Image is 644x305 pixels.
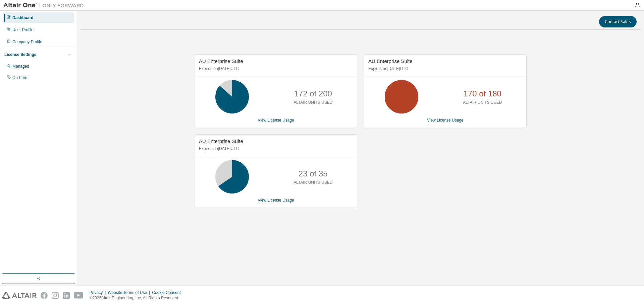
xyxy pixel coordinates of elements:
img: altair_logo.svg [2,292,37,299]
div: Managed [12,64,29,69]
div: Website Terms of Use [108,290,152,295]
div: Cookie Consent [152,290,184,295]
p: Expires on [DATE] UTC [199,66,351,72]
a: View License Usage [427,118,464,123]
p: 172 of 200 [294,88,332,99]
div: Company Profile [12,39,42,45]
div: User Profile [12,27,34,32]
img: youtube.svg [74,292,84,299]
button: Contact Sales [599,16,637,27]
span: AU Enterprise Suite [199,138,243,144]
p: © 2025 Altair Engineering, Inc. All Rights Reserved. [90,295,185,301]
span: AU Enterprise Suite [199,58,243,64]
p: 23 of 35 [299,168,328,179]
div: License Settings [4,52,36,57]
a: View License Usage [258,198,294,203]
p: ALTAIR UNITS USED [293,180,332,185]
div: Dashboard [12,15,34,20]
p: ALTAIR UNITS USED [293,100,332,105]
div: Privacy [90,290,108,295]
span: AU Enterprise Suite [368,58,413,64]
div: On Prem [12,75,29,80]
a: View License Usage [258,118,294,123]
img: instagram.svg [52,292,59,299]
p: 170 of 180 [464,88,501,99]
p: Expires on [DATE] UTC [368,66,521,72]
p: Expires on [DATE] UTC [199,146,351,152]
img: Altair One [3,2,87,9]
img: facebook.svg [41,292,48,299]
img: linkedin.svg [63,292,70,299]
p: ALTAIR UNITS USED [463,100,502,105]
